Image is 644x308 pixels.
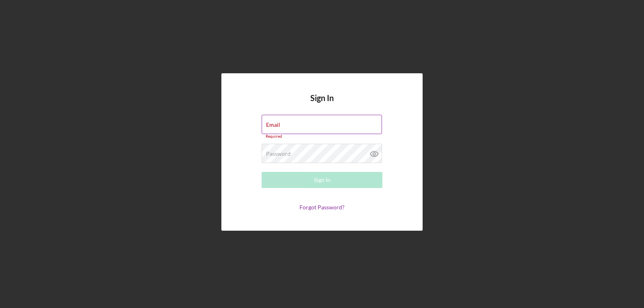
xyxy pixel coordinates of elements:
div: Sign In [314,172,330,188]
div: Required [262,134,382,139]
label: Email [266,122,280,128]
a: Forgot Password? [299,204,345,211]
h4: Sign In [310,93,334,115]
label: Password [266,151,291,157]
button: Sign In [262,172,382,188]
